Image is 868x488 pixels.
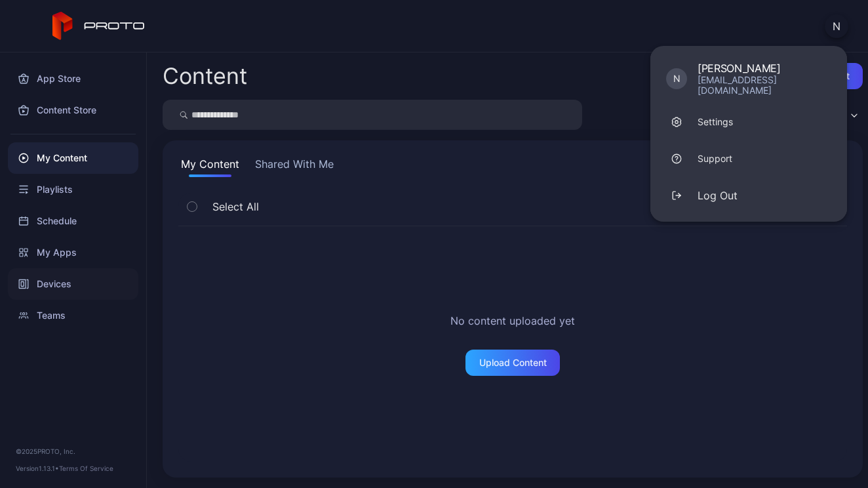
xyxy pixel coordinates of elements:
[698,188,738,203] div: Log Out
[698,115,733,129] div: Settings
[8,300,138,331] a: Teams
[698,75,831,96] div: [EMAIL_ADDRESS][DOMAIN_NAME]
[698,152,732,165] div: Support
[650,177,847,214] button: Log Out
[163,65,247,87] div: Content
[650,54,847,104] a: N[PERSON_NAME][EMAIL_ADDRESS][DOMAIN_NAME]
[8,94,138,126] a: Content Store
[8,205,138,237] a: Schedule
[666,68,687,89] div: N
[698,62,831,75] div: [PERSON_NAME]
[8,63,138,94] a: App Store
[212,199,259,214] span: Select All
[16,446,130,457] div: © 2025 PROTO, Inc.
[450,313,575,329] h2: No content uploaded yet
[8,142,138,174] a: My Content
[252,156,336,177] button: Shared With Me
[465,350,560,376] button: Upload Content
[650,104,847,140] a: Settings
[650,140,847,177] a: Support
[825,14,848,38] button: N
[8,268,138,300] a: Devices
[8,237,138,268] a: My Apps
[178,156,242,177] button: My Content
[8,174,138,205] a: Playlists
[59,464,113,472] a: Terms Of Service
[16,464,59,472] span: Version 1.13.1 •
[479,357,547,368] div: Upload Content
